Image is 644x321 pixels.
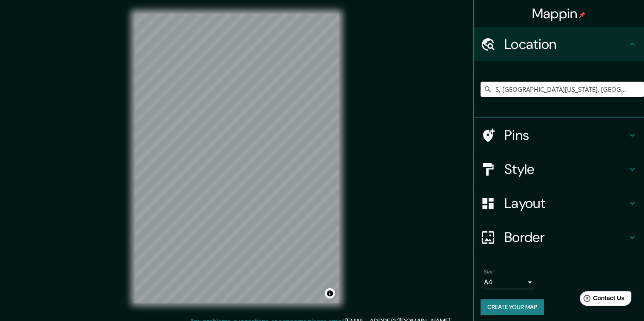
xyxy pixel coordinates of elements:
[568,288,635,312] iframe: Help widget launcher
[484,268,493,276] label: Size
[504,195,627,212] h4: Layout
[474,118,644,152] div: Pins
[474,27,644,61] div: Location
[484,276,535,289] div: A4
[481,299,544,315] button: Create your map
[504,161,627,178] h4: Style
[504,36,627,53] h4: Location
[504,229,627,246] h4: Border
[474,186,644,220] div: Layout
[135,14,339,303] canvas: Map
[532,5,586,22] h4: Mappin
[325,288,335,298] button: Toggle attribution
[481,82,644,97] input: Pick your city or area
[579,11,586,18] img: pin-icon.png
[474,220,644,254] div: Border
[474,152,644,186] div: Style
[504,127,627,144] h4: Pins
